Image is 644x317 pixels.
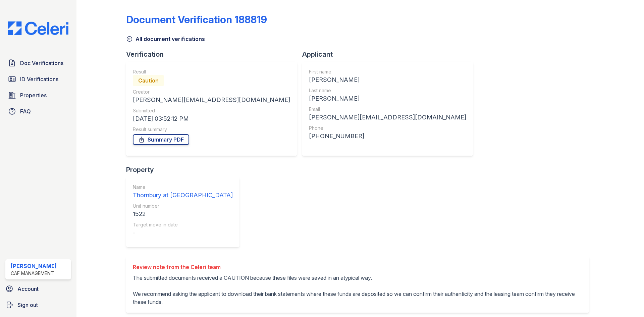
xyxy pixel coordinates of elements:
span: Doc Verifications [20,59,63,67]
a: All document verifications [126,35,205,43]
span: ID Verifications [20,75,58,83]
div: [PHONE_NUMBER] [309,131,466,141]
div: [PERSON_NAME] [11,262,57,270]
iframe: chat widget [616,290,637,310]
span: Properties [20,91,47,99]
a: FAQ [5,105,71,118]
div: [DATE] 03:52:12 PM [133,114,290,123]
a: Sign out [3,298,74,312]
div: [PERSON_NAME] [309,75,466,85]
div: Caution [133,75,164,86]
div: - [133,228,233,237]
a: Name Thornbury at [GEOGRAPHIC_DATA] [133,184,233,200]
div: [PERSON_NAME][EMAIL_ADDRESS][DOMAIN_NAME] [309,113,466,122]
a: Account [3,282,74,296]
div: CAF Management [11,270,57,277]
div: Verification [126,50,302,59]
span: Sign out [17,301,38,309]
span: Account [17,285,39,293]
div: Target move in date [133,221,233,228]
div: Email [309,106,466,113]
div: Result summary [133,126,290,133]
a: Doc Verifications [5,56,71,70]
div: Applicant [302,50,478,59]
div: [PERSON_NAME][EMAIL_ADDRESS][DOMAIN_NAME] [133,95,290,105]
div: Last name [309,87,466,94]
div: First name [309,68,466,75]
div: Thornbury at [GEOGRAPHIC_DATA] [133,191,233,200]
div: Name [133,184,233,191]
div: Document Verification 188819 [126,13,267,25]
p: The submitted documents received a CAUTION because these files were saved in an atypical way. We ... [133,274,582,306]
div: Phone [309,125,466,131]
img: CE_Logo_Blue-a8612792a0a2168367f1c8372b55b34899dd931a85d93a1a3d3e32e68fde9ad4.png [3,21,74,35]
div: Unit number [133,203,233,209]
div: Property [126,165,245,174]
a: Summary PDF [133,134,189,145]
div: Result [133,68,290,75]
div: Creator [133,89,290,95]
a: Properties [5,89,71,102]
div: Submitted [133,107,290,114]
div: Review note from the Celeri team [133,263,582,271]
div: [PERSON_NAME] [309,94,466,103]
div: 1522 [133,209,233,219]
a: ID Verifications [5,72,71,86]
span: FAQ [20,107,31,115]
